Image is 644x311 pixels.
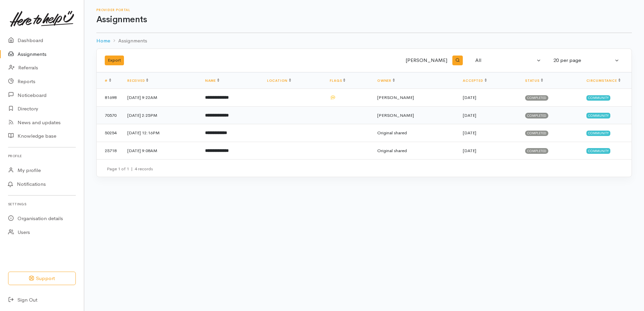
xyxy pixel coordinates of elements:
a: Flags [330,78,345,83]
button: 20 per page [549,54,623,67]
time: [DATE] [463,112,476,118]
button: All [471,54,545,67]
span: Original shared [377,130,407,136]
time: [DATE] [463,95,476,100]
button: Support [8,272,76,285]
time: [DATE] [463,148,476,153]
td: 81698 [97,89,122,107]
td: [DATE] 9:08AM [122,142,200,159]
span: Completed [525,113,548,118]
span: Completed [525,95,548,101]
nav: breadcrumb [96,33,632,49]
time: [DATE] [463,130,476,136]
a: Location [267,78,291,83]
a: Accepted [463,78,486,83]
td: [DATE] 2:25PM [122,106,200,124]
span: Community [586,131,610,136]
td: 25718 [97,142,122,159]
span: Completed [525,148,548,153]
span: Community [586,148,610,153]
span: Completed [525,131,548,136]
td: [DATE] 9:22AM [122,89,200,107]
td: 70570 [97,106,122,124]
a: Status [525,78,543,83]
a: Owner [377,78,395,83]
button: Export [105,56,124,65]
span: Original shared [377,148,407,153]
li: Assignments [110,37,147,45]
h6: Provider Portal [96,8,632,12]
h6: Settings [8,200,76,209]
td: 50254 [97,124,122,142]
a: Circumstance [586,78,620,83]
input: Search [288,53,449,69]
td: [DATE] 12:16PM [122,124,200,142]
span: Community [586,95,610,101]
div: 20 per page [553,57,613,64]
span: | [131,166,133,172]
span: [PERSON_NAME] [377,112,414,118]
h6: Profile [8,151,76,161]
a: Home [96,37,110,45]
span: Community [586,113,610,118]
a: Name [205,78,219,83]
span: [PERSON_NAME] [377,95,414,100]
a: Received [127,78,148,83]
small: Page 1 of 1 4 records [107,166,153,172]
a: # [105,78,111,83]
div: All [475,57,535,64]
h1: Assignments [96,15,632,25]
